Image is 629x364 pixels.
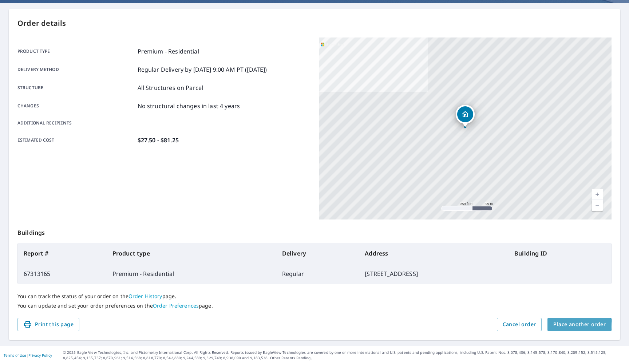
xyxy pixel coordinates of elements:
th: Product type [107,243,276,264]
button: Place another order [547,318,612,331]
p: | [4,353,52,357]
th: Building ID [509,243,611,264]
button: Cancel order [497,318,542,331]
a: Order Preferences [153,302,199,309]
p: Regular Delivery by [DATE] 9:00 AM PT ([DATE]) [138,65,267,74]
td: 67313165 [18,264,107,284]
td: [STREET_ADDRESS] [359,264,509,284]
th: Delivery [276,243,359,264]
p: No structural changes in last 4 years [138,102,240,110]
td: Regular [276,264,359,284]
a: Current Level 17, Zoom Out [592,200,603,211]
p: Estimated cost [17,136,135,145]
a: Order History [128,293,162,300]
p: You can update and set your order preferences on the page. [17,302,612,309]
p: Buildings [17,219,612,243]
p: Changes [17,102,135,110]
p: Premium - Residential [138,47,199,56]
a: Privacy Policy [28,353,52,358]
p: Product type [17,47,135,56]
td: Premium - Residential [107,264,276,284]
th: Address [359,243,509,264]
span: Print this page [23,320,74,329]
p: You can track the status of your order on the page. [17,293,612,300]
p: Structure [17,83,135,92]
button: Print this page [17,318,79,331]
span: Place another order [553,320,606,329]
th: Report # [18,243,107,264]
div: Dropped pin, building 1, Residential property, 95 New Freedom Rd Berlin, NJ 08009 [456,105,475,127]
p: Order details [17,18,612,29]
span: Cancel order [503,320,536,329]
p: © 2025 Eagle View Technologies, Inc. and Pictometry International Corp. All Rights Reserved. Repo... [63,350,625,361]
a: Current Level 17, Zoom In [592,189,603,200]
a: Terms of Use [4,353,26,358]
p: Delivery method [17,65,135,74]
p: $27.50 - $81.25 [138,136,179,145]
p: Additional recipients [17,120,135,126]
p: All Structures on Parcel [138,83,203,92]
